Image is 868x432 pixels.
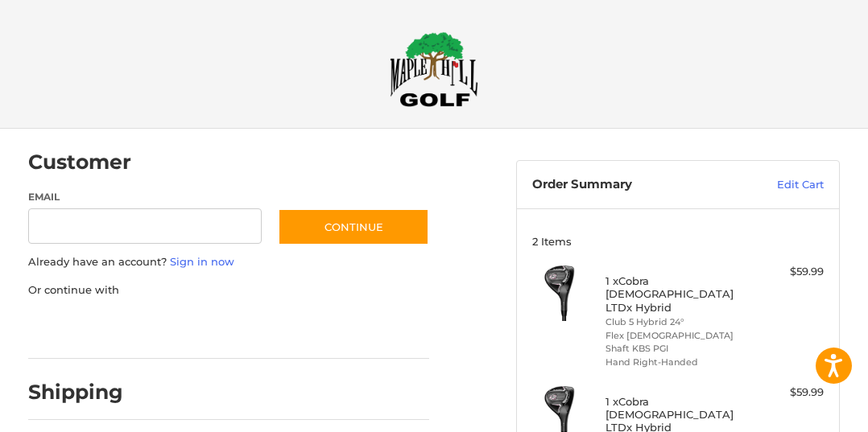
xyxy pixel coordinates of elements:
iframe: PayPal-paylater [159,314,280,343]
h3: 2 Items [532,235,824,248]
div: $59.99 [751,264,824,280]
p: Already have an account? [28,254,429,270]
iframe: Gorgias live chat messenger [16,363,192,416]
li: Flex [DEMOGRAPHIC_DATA] [606,329,747,343]
a: Edit Cart [731,177,824,193]
button: Continue [278,208,429,245]
img: Maple Hill Golf [390,31,478,107]
a: Sign in now [170,255,234,268]
h2: Customer [28,150,131,175]
iframe: PayPal-venmo [296,314,416,343]
h3: Order Summary [532,177,731,193]
li: Club 5 Hybrid 24° [606,315,747,329]
p: Or continue with [28,282,429,298]
li: Shaft KBS PGI [606,342,747,356]
li: Hand Right-Handed [606,356,747,369]
h4: 1 x Cobra [DEMOGRAPHIC_DATA] LTDx Hybrid [606,274,747,314]
iframe: PayPal-paypal [23,314,143,343]
div: $59.99 [751,385,824,401]
label: Email [28,190,262,204]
